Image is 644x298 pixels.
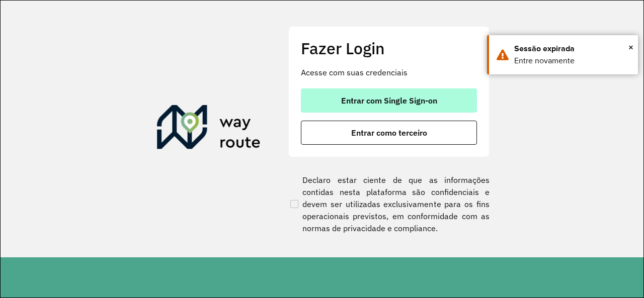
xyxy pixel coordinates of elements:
[157,105,261,153] img: Roteirizador AmbevTech
[628,40,633,55] button: Close
[288,174,490,234] label: Declaro estar ciente de que as informações contidas nesta plataforma são confidenciais e devem se...
[301,88,477,113] button: button
[341,96,437,105] span: Entrar com Single Sign-on
[301,39,477,58] h2: Fazer Login
[514,43,630,55] div: Sessão expirada
[301,66,477,78] p: Acesse com suas credenciais
[351,129,427,137] span: Entrar como terceiro
[628,40,633,55] span: ×
[301,121,477,145] button: button
[514,55,630,67] div: Entre novamente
